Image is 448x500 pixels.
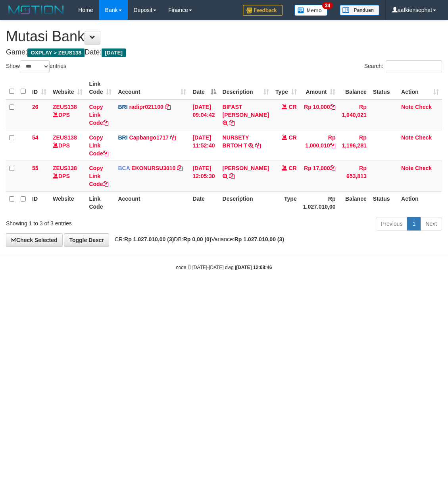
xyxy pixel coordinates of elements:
th: Balance [338,77,369,99]
span: 34 [322,2,333,9]
th: Action: activate to sort column ascending [398,77,442,99]
span: BRI [118,134,127,141]
a: ZEUS138 [53,134,77,141]
th: Account: activate to sort column ascending [115,77,189,99]
td: Rp 1,000,010 [300,130,339,161]
a: Copy NURSETY BRTOH T to clipboard [255,142,261,149]
a: Copy Rp 17,000 to clipboard [330,165,335,171]
span: 26 [32,104,38,110]
span: CR [288,104,296,110]
a: Check [415,165,432,171]
h4: Game: Date: [6,48,442,56]
span: OXPLAY > ZEUS138 [27,48,85,57]
a: Capbango1717 [129,134,169,141]
a: Copy Link Code [89,165,108,187]
th: Rp 1.027.010,00 [300,191,339,214]
a: Copy Rp 1,000,010 to clipboard [330,142,335,149]
img: Feedback.jpg [243,5,283,16]
a: Check Selected [6,233,63,247]
th: Account [115,191,189,214]
td: Rp 17,000 [300,161,339,191]
a: Copy DEDY SUPRIYA to clipboard [229,173,235,179]
span: 54 [32,134,38,141]
th: Amount: activate to sort column ascending [300,77,339,99]
small: code © [DATE]-[DATE] dwg | [176,265,272,270]
th: Description: activate to sort column ascending [219,77,272,99]
a: Check [415,134,432,141]
th: Website: activate to sort column ascending [50,77,86,99]
img: MOTION_logo.png [6,4,66,16]
td: [DATE] 11:52:40 [189,130,219,161]
label: Show entries [6,60,66,72]
a: Next [420,217,442,231]
a: NURSETY BRTOH T [223,134,249,149]
a: [PERSON_NAME] [223,165,269,171]
td: DPS [50,130,86,161]
div: Showing 1 to 3 of 3 entries [6,216,181,227]
th: ID: activate to sort column ascending [29,77,50,99]
a: Copy Rp 10,000 to clipboard [330,104,335,110]
a: 1 [407,217,421,231]
strong: Rp 0,00 (0) [183,236,212,242]
img: panduan.png [340,5,379,16]
label: Search: [364,60,442,72]
th: Link Code: activate to sort column ascending [86,77,115,99]
td: DPS [50,99,86,130]
th: ID [29,191,50,214]
a: ZEUS138 [53,165,77,171]
a: Toggle Descr [64,233,109,247]
a: EKONURSU3010 [131,165,175,171]
a: Copy Link Code [89,134,108,157]
td: [DATE] 09:04:42 [189,99,219,130]
th: Description [219,191,272,214]
a: Copy EKONURSU3010 to clipboard [177,165,183,171]
a: Copy radipr021100 to clipboard [165,104,171,110]
span: CR: DB: Variance: [111,236,284,242]
th: Action [398,191,442,214]
a: Copy Capbango1717 to clipboard [170,134,176,141]
a: Copy BIFAST ERIKA S PAUN to clipboard [229,120,235,126]
th: Website [50,191,86,214]
td: DPS [50,161,86,191]
strong: [DATE] 12:08:46 [236,265,272,270]
td: Rp 653,813 [338,161,369,191]
span: CR [288,165,296,171]
th: Balance [338,191,369,214]
th: Link Code [86,191,115,214]
a: Note [401,104,413,110]
a: Check [415,104,432,110]
img: Button%20Memo.svg [294,5,328,16]
a: radipr021100 [129,104,163,110]
a: ZEUS138 [53,104,77,110]
td: Rp 10,000 [300,99,339,130]
th: Type: activate to sort column ascending [272,77,300,99]
a: Previous [376,217,408,231]
a: BIFAST [PERSON_NAME] [223,104,269,118]
span: 55 [32,165,38,171]
span: CR [288,134,296,141]
strong: Rp 1.027.010,00 (3) [235,236,284,242]
span: [DATE] [102,48,126,57]
th: Date: activate to sort column descending [189,77,219,99]
h1: Mutasi Bank [6,29,442,45]
th: Date [189,191,219,214]
td: Rp 1,196,281 [338,130,369,161]
th: Type [272,191,300,214]
span: BCA [118,165,130,171]
td: [DATE] 12:05:30 [189,161,219,191]
a: Note [401,165,413,171]
a: Copy Link Code [89,104,108,126]
th: Status [370,77,398,99]
span: BRI [118,104,127,110]
select: Showentries [20,60,50,72]
strong: Rp 1.027.010,00 (3) [124,236,174,242]
input: Search: [386,60,442,72]
th: Status [370,191,398,214]
a: Note [401,134,413,141]
td: Rp 1,040,021 [338,99,369,130]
